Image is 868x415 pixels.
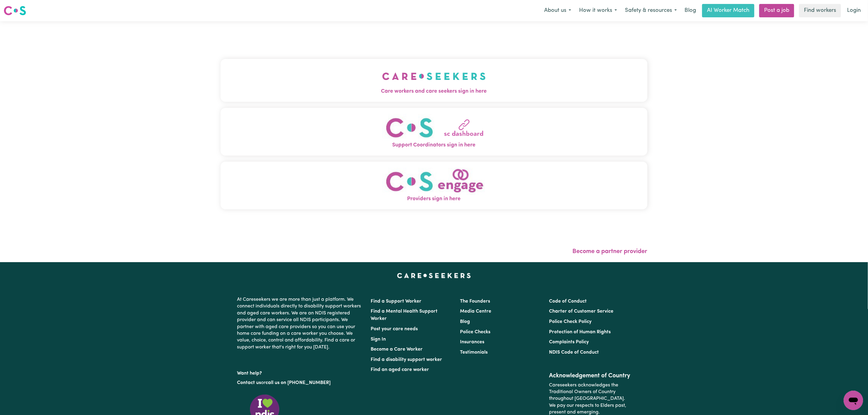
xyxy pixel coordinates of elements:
[221,59,647,101] button: Care workers and care seekers sign in here
[843,4,864,17] a: Login
[221,141,647,149] span: Support Coordinators sign in here
[237,368,364,377] p: Want help?
[4,5,26,16] img: Careseekers logo
[221,108,647,156] button: Support Coordinators sign in here
[371,337,386,342] a: Sign In
[221,162,647,209] button: Providers sign in here
[549,330,611,334] a: Protection of Human Rights
[549,340,589,345] a: Complaints Policy
[221,87,647,95] span: Care workers and care seekers sign in here
[549,309,613,314] a: Charter of Customer Service
[4,4,26,18] a: Careseekers logo
[237,294,364,353] p: At Careseekers we are more than just a platform. We connect individuals directly to disability su...
[460,350,488,355] a: Testimonials
[237,380,261,385] a: Contact us
[573,249,647,255] a: Become a partner provider
[371,309,438,321] a: Find a Mental Health Support Worker
[549,299,587,304] a: Code of Conduct
[575,4,621,17] button: How it works
[844,391,863,410] iframe: Button to launch messaging window, conversation in progress
[540,4,575,17] button: About us
[549,350,599,355] a: NDIS Code of Conduct
[221,195,647,203] span: Providers sign in here
[460,319,470,324] a: Blog
[371,357,442,362] a: Find a disability support worker
[460,330,490,334] a: Police Checks
[371,327,418,331] a: Post your care needs
[549,319,592,324] a: Police Check Policy
[371,367,429,372] a: Find an aged care worker
[460,340,484,345] a: Insurances
[371,347,423,352] a: Become a Care Worker
[397,273,471,278] a: Careseekers home page
[681,4,700,17] a: Blog
[759,4,794,17] a: Post a job
[371,299,422,304] a: Find a Support Worker
[460,309,491,314] a: Media Centre
[621,4,681,17] button: Safety & resources
[702,4,754,17] a: AI Worker Match
[460,299,490,304] a: The Founders
[237,377,364,389] p: or
[266,380,331,385] a: call us on [PHONE_NUMBER]
[549,372,631,379] h2: Acknowledgement of Country
[799,4,841,17] a: Find workers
